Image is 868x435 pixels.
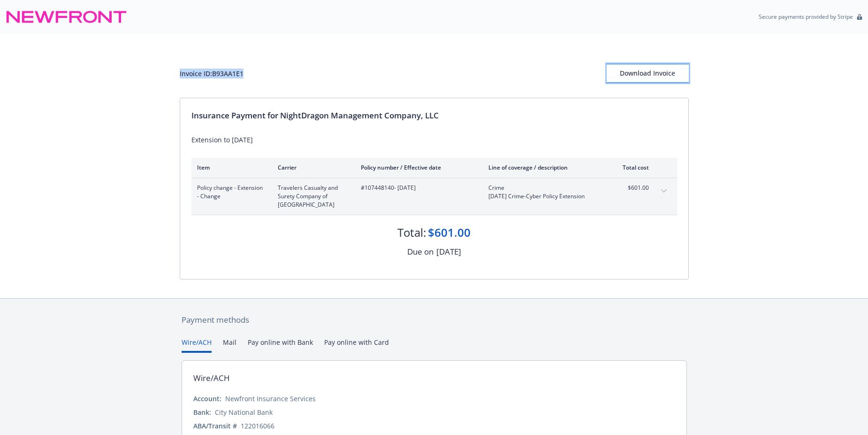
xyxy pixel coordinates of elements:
[397,225,426,241] div: Total:
[193,421,237,431] div: ABA/Transit #
[361,184,473,192] span: #107448140 - [DATE]
[197,184,263,201] span: Policy change - Extension - Change
[428,225,471,241] div: $601.00
[488,192,599,201] span: [DATE] Crime-Cyber Policy Extension
[278,184,346,209] span: Travelers Casualty and Surety Company of [GEOGRAPHIC_DATA]
[607,64,689,82] div: Download Invoice
[361,163,473,171] div: Policy number / Effective date
[191,109,677,122] div: Insurance Payment for NightDragon Management Company, LLC
[193,394,221,404] div: Account:
[225,394,316,404] div: Newfront Insurance Services
[182,314,687,326] div: Payment methods
[488,184,599,192] span: Crime
[241,421,274,431] div: 122016066
[197,163,263,171] div: Item
[656,184,671,199] button: expand content
[193,407,211,417] div: Bank:
[193,372,230,384] div: Wire/ACH
[488,184,599,201] span: Crime[DATE] Crime-Cyber Policy Extension
[182,337,212,353] button: Wire/ACH
[191,178,677,215] div: Policy change - Extension - ChangeTravelers Casualty and Surety Company of [GEOGRAPHIC_DATA]#1074...
[324,337,389,353] button: Pay online with Card
[223,337,236,353] button: Mail
[607,64,689,83] button: Download Invoice
[614,163,649,171] div: Total cost
[759,13,853,21] p: Secure payments provided by Stripe
[180,69,244,78] div: Invoice ID: B93AA1E1
[215,407,273,417] div: City National Bank
[436,246,461,258] div: [DATE]
[488,163,599,171] div: Line of coverage / description
[614,184,649,192] span: $601.00
[248,337,313,353] button: Pay online with Bank
[191,135,677,145] div: Extension to [DATE]
[278,163,346,171] div: Carrier
[407,246,434,258] div: Due on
